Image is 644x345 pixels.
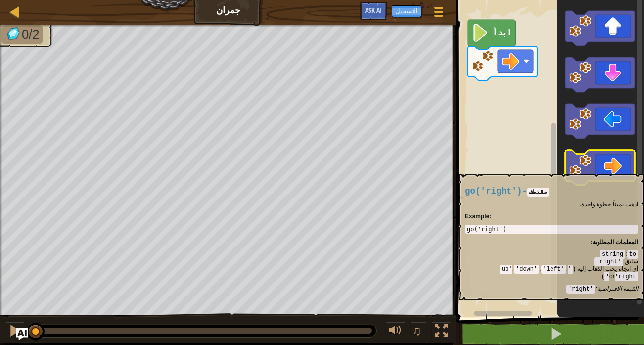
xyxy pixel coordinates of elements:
[625,258,638,265] span: سابق
[593,239,638,246] span: المعلمات المطلوبة
[465,213,491,220] strong: :
[465,186,522,196] span: go('right')
[604,272,638,281] code: 'right'
[500,265,573,274] code: 'up'
[467,226,636,233] div: go('right')
[514,265,539,274] code: 'down'
[594,257,623,266] code: 'right'
[595,285,597,292] span: :
[597,285,638,292] span: القيمة الافتراضية
[527,188,549,197] code: مقتطف
[465,187,638,196] h4: -
[541,265,566,274] code: 'left'
[600,250,625,259] code: string
[566,285,595,294] code: 'right'
[591,239,593,246] span: :
[625,250,627,257] span: :
[627,250,638,259] code: to
[465,265,638,280] p: أي اتجاه يجب الذهاب إليه ( , , , or )
[465,201,638,208] p: اذهب يميناً خطوة واحدة.
[623,258,625,265] span: :
[465,213,489,220] span: Example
